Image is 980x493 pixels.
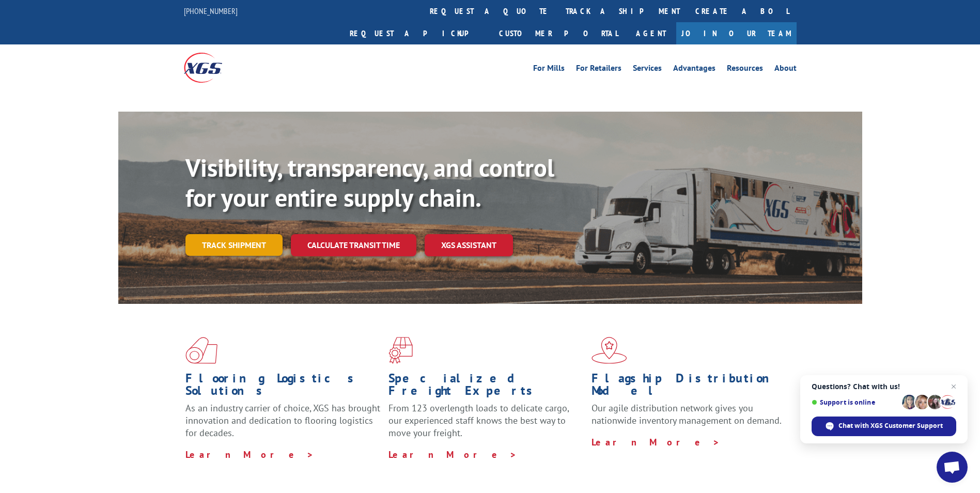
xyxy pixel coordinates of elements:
span: Our agile distribution network gives you nationwide inventory management on demand. [592,402,782,426]
h1: Flagship Distribution Model [592,372,787,402]
a: Learn More > [185,449,314,460]
a: Join Our Team [676,22,797,44]
span: Chat with XGS Customer Support [838,421,943,430]
span: Questions? Chat with us! [812,382,956,391]
a: Calculate transit time [291,234,416,256]
h1: Specialized Freight Experts [388,372,584,402]
a: [PHONE_NUMBER] [184,6,238,16]
a: For Retailers [576,64,621,75]
a: Learn More > [388,449,517,460]
p: From 123 overlength loads to delicate cargo, our experienced staff knows the best way to move you... [388,402,584,448]
span: Support is online [812,398,898,406]
div: Open chat [937,452,968,483]
a: XGS ASSISTANT [425,234,513,256]
a: Agent [626,22,676,44]
div: Chat with XGS Customer Support [812,417,956,436]
span: As an industry carrier of choice, XGS has brought innovation and dedication to flooring logistics... [185,402,380,439]
span: Close chat [947,380,960,393]
a: About [774,64,797,75]
b: Visibility, transparency, and control for your entire supply chain. [185,151,554,213]
a: Advantages [673,64,715,75]
a: Resources [727,64,763,75]
a: Track shipment [185,234,283,256]
img: xgs-icon-total-supply-chain-intelligence-red [185,337,217,364]
img: xgs-icon-focused-on-flooring-red [388,337,413,364]
a: For Mills [533,64,565,75]
a: Request a pickup [342,22,491,44]
img: xgs-icon-flagship-distribution-model-red [592,337,627,364]
h1: Flooring Logistics Solutions [185,372,381,402]
a: Learn More > [592,436,720,448]
a: Services [633,64,662,75]
a: Customer Portal [491,22,626,44]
